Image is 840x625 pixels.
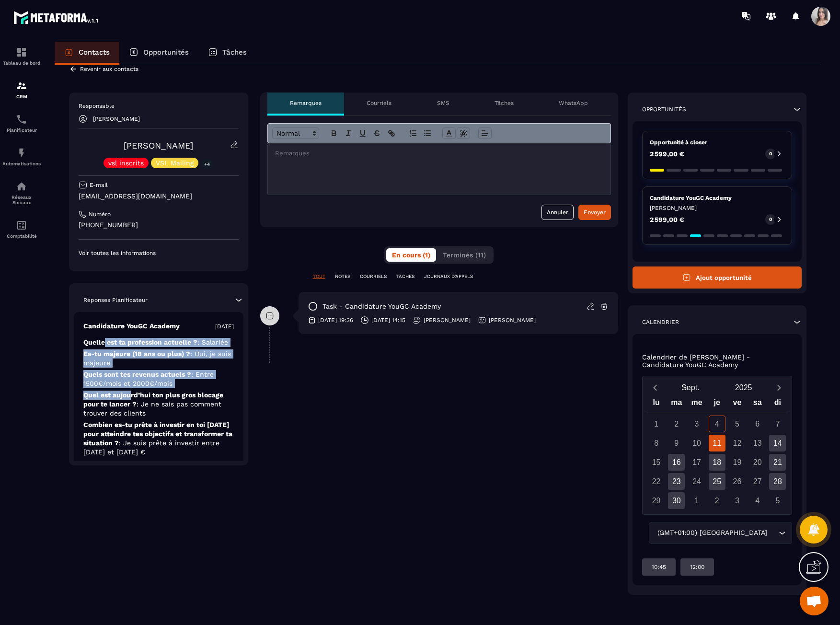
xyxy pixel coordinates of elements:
p: vsl inscrits [108,160,144,166]
div: 28 [769,473,786,490]
div: 5 [769,492,786,509]
div: 7 [769,416,786,432]
p: VSL Mailing [156,160,194,166]
p: Contacts [79,48,110,57]
div: sa [748,396,768,413]
div: 14 [769,435,786,451]
button: Annuler [541,205,574,220]
div: 24 [689,473,705,490]
div: 4 [709,416,725,432]
p: [PHONE_NUMBER] [79,220,239,230]
a: Ouvrir le chat [800,587,828,615]
p: Quel est aujourd’hui ton plus gros blocage pour te lancer ? [83,391,234,418]
img: formation [16,46,27,58]
p: [DATE] 14:15 [371,316,405,324]
div: Calendar wrapper [646,396,788,509]
button: Envoyer [578,205,611,220]
div: Envoyer [584,208,606,217]
div: 23 [668,473,685,490]
div: 17 [689,454,705,471]
div: 10 [689,435,705,451]
p: Opportunités [642,105,686,113]
img: automations [16,147,27,159]
p: Calendrier [642,318,679,326]
p: CRM [2,94,41,99]
img: accountant [16,220,27,231]
p: Revenir aux contacts [80,66,138,72]
p: Réponses Planificateur [83,296,148,304]
button: Terminés (11) [437,248,492,262]
span: : Salariée [197,338,228,346]
button: Ajout opportunité [633,266,802,289]
div: 16 [668,454,685,471]
span: : Je ne sais pas comment trouver des clients [83,400,221,417]
p: 0 [769,150,772,157]
p: SMS [437,99,449,107]
div: 3 [689,416,705,432]
p: +4 [201,159,213,169]
div: 3 [729,492,746,509]
p: JOURNAUX D'APPELS [424,273,473,280]
a: Opportunités [119,42,198,65]
div: 8 [648,435,665,451]
a: formationformationTableau de bord [2,39,41,73]
p: Responsable [79,102,239,110]
p: Opportunité à closer [650,139,785,146]
div: 13 [749,435,766,451]
p: Es-tu majeure (18 ans ou plus) ? [83,349,234,368]
div: 11 [709,435,725,451]
div: 6 [749,416,766,432]
p: Quels sont tes revenus actuels ? [83,370,234,388]
p: Automatisations [2,161,41,166]
p: Numéro [89,210,111,218]
div: 2 [668,416,685,432]
p: TOUT [313,273,325,280]
p: Voir toutes les informations [79,249,239,257]
div: ma [667,396,687,413]
p: [PERSON_NAME] [424,316,471,324]
div: 27 [749,473,766,490]
a: Contacts [55,42,119,65]
div: lu [646,396,666,413]
img: scheduler [16,114,27,125]
div: 2 [709,492,725,509]
div: Search for option [649,522,792,544]
button: En cours (1) [386,248,436,262]
div: 29 [648,492,665,509]
p: 2 599,00 € [650,150,684,157]
p: 0 [769,216,772,223]
p: Courriels [367,99,391,107]
p: Remarques [290,99,322,107]
p: E-mail [90,181,108,189]
p: [PERSON_NAME] [650,204,785,212]
p: TÂCHES [396,273,414,280]
a: accountantaccountantComptabilité [2,212,41,246]
span: (GMT+01:00) [GEOGRAPHIC_DATA] [655,528,769,538]
div: 4 [749,492,766,509]
p: Comptabilité [2,233,41,239]
p: Réseaux Sociaux [2,195,41,205]
img: logo [13,9,100,26]
div: Calendar days [646,416,788,509]
p: Tableau de bord [2,60,41,66]
p: [EMAIL_ADDRESS][DOMAIN_NAME] [79,192,239,201]
div: 25 [709,473,725,490]
p: task - Candidature YouGC Academy [322,302,441,311]
a: social-networksocial-networkRéseaux Sociaux [2,174,41,212]
a: automationsautomationsAutomatisations [2,140,41,174]
p: Es-tu prête à te faire confiance en investissant de ton temps et de l'argent pour développer ton ... [83,459,234,496]
p: Combien es-tu prête à investir en toi [DATE] pour atteindre tes objectifs et transformer ta situa... [83,420,234,457]
div: 30 [668,492,685,509]
button: Open months overlay [664,379,717,396]
div: 15 [648,454,665,471]
a: [PERSON_NAME] [124,140,193,150]
p: [PERSON_NAME] [93,116,140,122]
p: [PERSON_NAME] [489,316,536,324]
div: ve [727,396,747,413]
div: 5 [729,416,746,432]
div: 12 [729,435,746,451]
input: Search for option [769,528,776,538]
div: 20 [749,454,766,471]
span: Terminés (11) [443,251,486,259]
div: di [768,396,788,413]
